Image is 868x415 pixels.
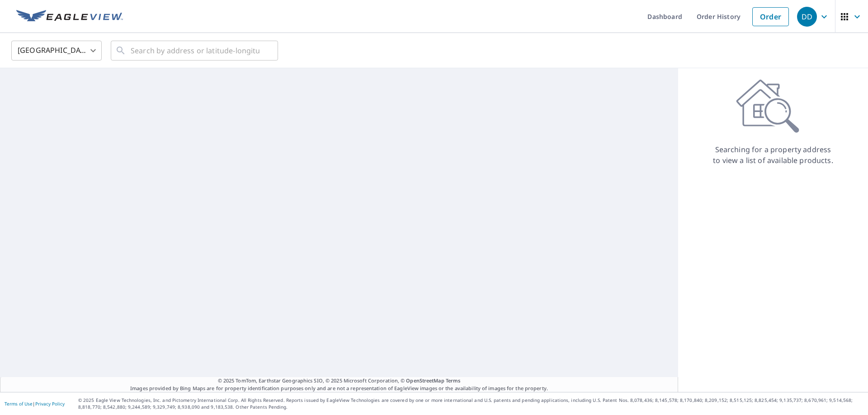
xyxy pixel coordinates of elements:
a: OpenStreetMap [406,377,444,384]
div: [GEOGRAPHIC_DATA] [11,38,102,63]
a: Terms of Use [5,401,33,407]
a: Order [752,7,789,26]
input: Search by address or latitude-longitude [131,38,259,63]
p: Searching for a property address to view a list of available products. [712,144,834,166]
p: | [5,401,65,406]
a: Privacy Policy [35,401,65,407]
a: Terms [446,377,461,384]
p: © 2025 Eagle View Technologies, Inc. and Pictometry International Corp. All Rights Reserved. Repo... [78,397,863,410]
span: © 2025 TomTom, Earthstar Geographics SIO, © 2025 Microsoft Corporation, © [218,377,461,385]
img: EV Logo [16,10,123,23]
div: DD [797,7,817,27]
